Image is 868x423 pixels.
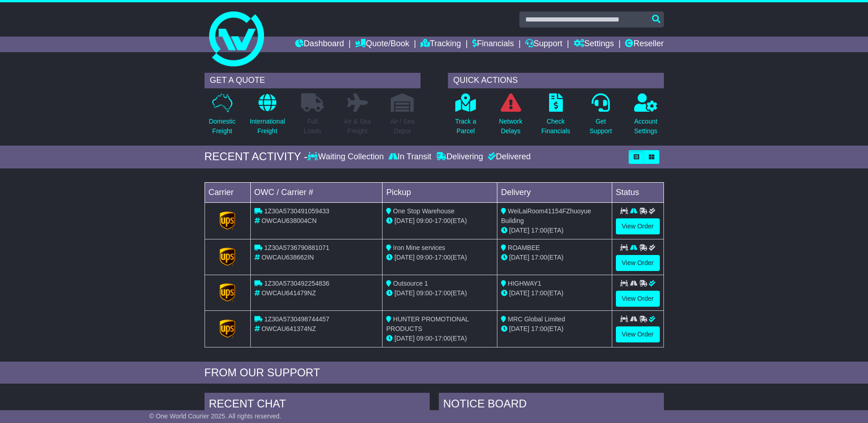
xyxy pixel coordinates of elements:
[416,217,432,224] span: 09:00
[390,117,415,136] p: Air / Sea Depot
[531,289,547,297] span: 17:00
[434,152,485,162] div: Delivering
[205,366,664,380] div: FROM OUR SUPPORT
[531,254,547,261] span: 17:00
[616,218,660,234] a: View Order
[261,254,313,261] span: OWCAU638662IN
[250,117,285,136] p: International Freight
[393,244,445,251] span: Iron Mine services
[264,244,329,251] span: 1Z30A5736790881071
[386,253,493,262] div: - (ETA)
[531,227,547,234] span: 17:00
[485,152,531,162] div: Delivered
[344,117,371,136] p: Air & Sea Freight
[616,255,660,271] a: View Order
[541,93,571,141] a: CheckFinancials
[386,288,493,298] div: - (ETA)
[472,37,514,52] a: Financials
[416,254,432,261] span: 09:00
[205,393,430,418] div: RECENT CHAT
[498,93,523,141] a: NetworkDelays
[634,117,658,136] p: Account Settings
[509,254,529,261] span: [DATE]
[448,73,664,88] div: QUICK ACTIONS
[612,182,663,202] td: Status
[393,207,454,215] span: One Stop Warehouse
[508,244,540,251] span: ROAMBEE
[205,150,308,163] div: RECENT ACTIVITY -
[435,254,451,261] span: 17:00
[455,93,477,141] a: Track aParcel
[386,216,493,226] div: - (ETA)
[261,217,317,224] span: OWCAU638004CN
[205,182,250,202] td: Carrier
[616,326,660,342] a: View Order
[616,291,660,307] a: View Order
[394,289,415,297] span: [DATE]
[625,37,663,52] a: Reseller
[501,288,608,298] div: (ETA)
[501,226,608,235] div: (ETA)
[393,280,428,287] span: Outsource 1
[509,227,529,234] span: [DATE]
[208,93,236,141] a: DomesticFreight
[307,152,386,162] div: Waiting Collection
[386,315,469,332] span: HUNTER PROMOTIONAL PRODUCTS
[261,289,316,297] span: OWCAU641479NZ
[501,207,591,224] span: WeiLaiRoom41154FZhuoyue Building
[508,315,565,323] span: MRC Global Limited
[394,217,415,224] span: [DATE]
[439,393,664,418] div: NOTICE BOARD
[589,117,612,136] p: Get Support
[220,320,235,338] img: GetCarrierServiceLogo
[501,324,608,334] div: (ETA)
[497,182,612,202] td: Delivery
[416,335,432,342] span: 09:00
[525,37,562,52] a: Support
[249,93,286,141] a: InternationalFreight
[499,117,522,136] p: Network Delays
[295,37,344,52] a: Dashboard
[386,334,493,343] div: - (ETA)
[220,248,235,266] img: GetCarrierServiceLogo
[264,315,329,323] span: 1Z30A5730498744457
[355,37,409,52] a: Quote/Book
[394,254,415,261] span: [DATE]
[394,335,415,342] span: [DATE]
[435,289,451,297] span: 17:00
[508,280,541,287] span: HIGHWAY1
[386,152,434,162] div: In Transit
[149,412,281,420] span: © One World Courier 2025. All rights reserved.
[261,325,316,332] span: OWCAU641374NZ
[205,73,421,88] div: GET A QUOTE
[209,117,235,136] p: Domestic Freight
[220,211,235,230] img: GetCarrierServiceLogo
[421,37,461,52] a: Tracking
[455,117,476,136] p: Track a Parcel
[509,325,529,332] span: [DATE]
[574,37,614,52] a: Settings
[541,117,570,136] p: Check Financials
[501,253,608,262] div: (ETA)
[250,182,383,202] td: OWC / Carrier #
[509,289,529,297] span: [DATE]
[264,207,329,215] span: 1Z30A5730491059433
[634,93,658,141] a: AccountSettings
[435,217,451,224] span: 17:00
[435,335,451,342] span: 17:00
[589,93,612,141] a: GetSupport
[416,289,432,297] span: 09:00
[220,283,235,302] img: GetCarrierServiceLogo
[531,325,547,332] span: 17:00
[383,182,497,202] td: Pickup
[301,117,324,136] p: Full Loads
[264,280,329,287] span: 1Z30A5730492254836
